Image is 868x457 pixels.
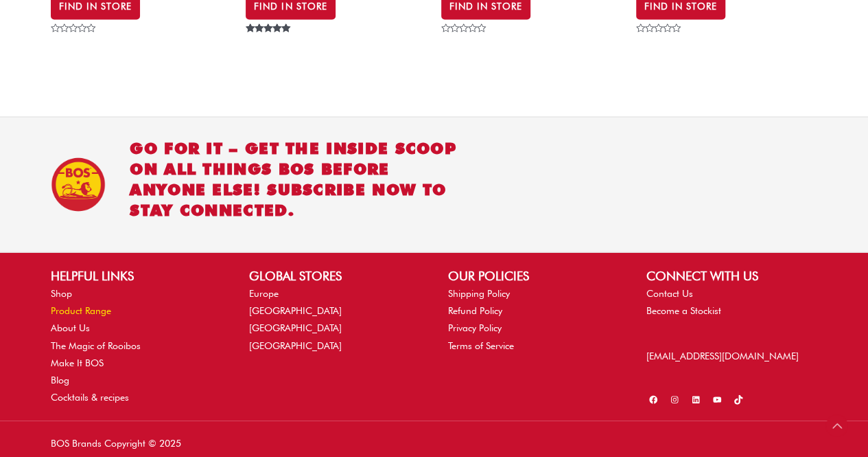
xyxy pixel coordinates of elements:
[646,266,817,285] h2: CONNECT WITH US
[646,304,721,315] a: Become a Stockist
[37,434,434,452] div: BOS Brands Copyright © 2025
[646,287,693,298] a: Contact Us
[448,304,502,315] a: Refund Policy
[448,287,510,298] a: Shipping Policy
[249,339,342,350] a: [GEOGRAPHIC_DATA]
[51,266,222,285] h2: HELPFUL LINKS
[448,285,619,354] nav: OUR POLICIES
[51,285,222,405] nav: HELPFUL LINKS
[249,266,420,285] h2: GLOBAL STORES
[51,304,111,315] a: Product Range
[51,391,129,402] a: Cocktails & recipes
[249,304,342,315] a: [GEOGRAPHIC_DATA]
[130,137,463,220] h2: Go for it – get the inside scoop on all things BOS before anyone else! Subscribe now to stay conn...
[448,266,619,285] h2: OUR POLICIES
[51,322,90,333] a: About Us
[249,287,279,298] a: Europe
[646,285,817,319] nav: CONNECT WITH US
[448,322,502,333] a: Privacy Policy
[646,350,799,361] a: [EMAIL_ADDRESS][DOMAIN_NAME]
[51,157,106,212] img: BOS Ice Tea
[51,339,141,350] a: The Magic of Rooibos
[249,285,420,354] nav: GLOBAL STORES
[51,287,72,298] a: Shop
[448,339,514,350] a: Terms of Service
[249,322,342,333] a: [GEOGRAPHIC_DATA]
[246,23,293,63] span: Rated out of 5
[51,357,104,368] a: Make It BOS
[51,374,69,385] a: Blog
